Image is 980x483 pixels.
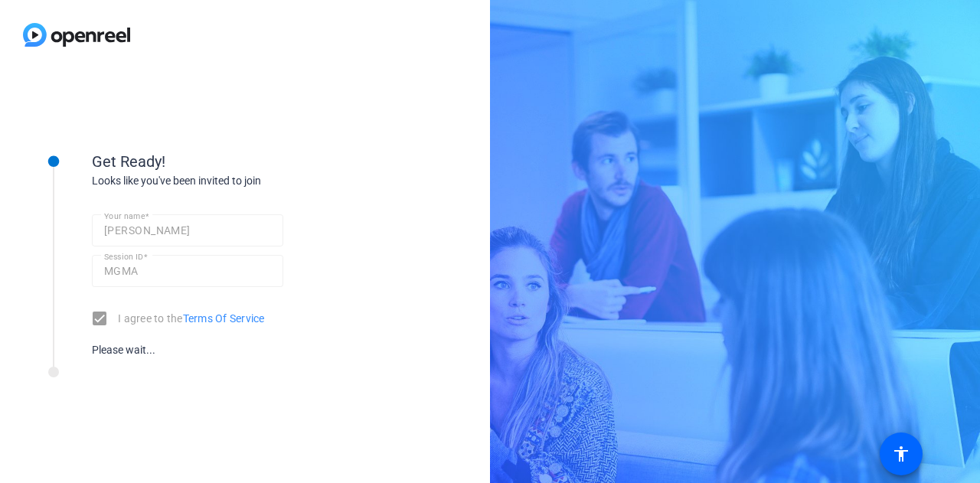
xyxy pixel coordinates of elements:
[104,252,143,261] mat-label: Session ID
[92,150,398,173] div: Get Ready!
[892,445,910,463] mat-icon: accessibility
[92,173,398,189] div: Looks like you've been invited to join
[104,211,145,220] mat-label: Your name
[92,342,283,358] div: Please wait...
